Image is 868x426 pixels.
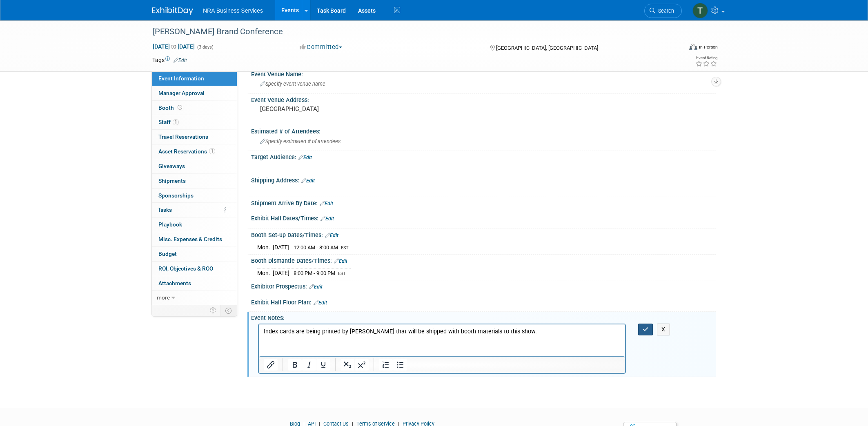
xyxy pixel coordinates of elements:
span: Booth not reserved yet [176,104,184,111]
td: Tags [152,56,187,64]
a: Edit [298,155,312,160]
a: Edit [325,233,338,238]
div: Event Venue Name: [251,68,716,78]
a: Shipments [152,174,237,188]
button: Superscript [355,359,369,371]
span: Event Information [158,75,204,82]
span: more [157,294,170,301]
span: Booth [158,104,184,111]
td: [DATE] [273,268,289,277]
a: Sponsorships [152,189,237,203]
a: Playbook [152,217,237,232]
div: Event Notes: [251,312,716,322]
button: Numbered list [379,359,393,371]
button: Bold [288,359,302,371]
div: Event Venue Address: [251,94,716,104]
td: Personalize Event Tab Strip [206,305,220,316]
button: Subscript [341,359,354,371]
div: Target Audience: [251,151,716,162]
span: to [170,43,178,50]
img: Terry Gamal ElDin [692,3,708,18]
span: Travel Reservations [158,133,208,140]
a: Budget [152,247,237,261]
a: Edit [174,58,187,63]
iframe: Rich Text Area [259,324,625,356]
span: Misc. Expenses & Credits [158,236,222,242]
a: Asset Reservations1 [152,144,237,159]
td: Toggle Event Tabs [220,305,237,316]
div: Exhibitor Prospectus: [251,280,716,291]
span: ROI, Objectives & ROO [158,265,213,272]
a: Event Information [152,71,237,86]
span: Sponsorships [158,192,194,199]
span: [DATE] [DATE] [152,43,195,50]
a: Giveaways [152,159,237,173]
span: Asset Reservations [158,148,215,155]
span: Specify event venue name [260,81,325,87]
div: [PERSON_NAME] Brand Conference [150,24,670,39]
td: Mon. [257,243,273,251]
a: Attachments [152,276,237,291]
span: 8:00 PM - 9:00 PM [294,270,335,276]
div: Booth Set-up Dates/Times: [251,229,716,240]
a: ROI, Objectives & ROO [152,262,237,276]
pre: [GEOGRAPHIC_DATA] [260,105,436,113]
span: 12:00 AM - 8:00 AM [294,244,338,251]
a: Edit [334,258,347,264]
a: Edit [314,300,327,306]
span: 1 [209,148,215,154]
div: Exhibit Hall Floor Plan: [251,296,716,307]
span: 1 [173,119,179,125]
div: Exhibit Hall Dates/Times: [251,212,716,223]
a: Booth [152,101,237,115]
a: Edit [320,216,334,222]
button: Underline [316,359,330,371]
a: Misc. Expenses & Credits [152,232,237,246]
div: Shipping Address: [251,174,716,185]
span: EST [341,245,349,251]
span: Playbook [158,221,182,228]
div: Booth Dismantle Dates/Times: [251,255,716,265]
td: [DATE] [273,243,289,251]
span: Giveaways [158,163,185,169]
span: Manager Approval [158,90,205,96]
img: ExhibitDay [152,7,193,15]
div: Event Format [634,42,718,55]
span: EST [338,271,346,276]
span: Staff [158,119,179,125]
span: (3 days) [196,44,214,50]
img: Format-Inperson.png [689,44,697,50]
div: Shipment Arrive By Date: [251,197,716,208]
span: Attachments [158,280,191,286]
a: Tasks [152,203,237,217]
a: Edit [320,201,333,206]
span: Search [655,8,674,14]
span: Specify estimated # of attendees [260,138,341,144]
div: In-Person [699,44,718,50]
a: Edit [301,178,315,184]
span: Shipments [158,177,186,184]
td: Mon. [257,268,273,277]
span: [GEOGRAPHIC_DATA], [GEOGRAPHIC_DATA] [496,45,598,51]
a: Travel Reservations [152,130,237,144]
button: X [657,324,670,335]
span: NRA Business Services [203,7,263,14]
span: Budget [158,251,177,257]
button: Bullet list [393,359,407,371]
span: Tasks [158,206,172,213]
button: Insert/edit link [264,359,278,371]
a: Staff1 [152,115,237,129]
button: Italic [302,359,316,371]
button: Committed [297,43,345,51]
a: more [152,291,237,305]
a: Edit [309,284,323,290]
a: Manager Approval [152,86,237,100]
a: Search [644,4,682,18]
div: Event Rating [695,56,717,60]
div: Estimated # of Attendees: [251,125,716,135]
